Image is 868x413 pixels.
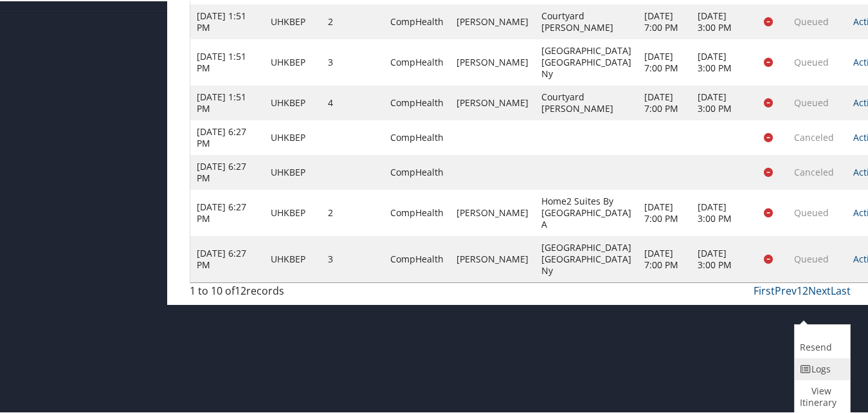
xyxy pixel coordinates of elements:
[808,282,831,297] a: Next
[190,119,264,154] td: [DATE] 6:27 PM
[321,188,384,235] td: 2
[831,282,851,297] a: Last
[794,95,829,107] span: Queued
[264,188,321,235] td: UHKBEP
[235,282,246,297] span: 12
[535,38,638,84] td: [GEOGRAPHIC_DATA] [GEOGRAPHIC_DATA] Ny
[775,282,797,297] a: Prev
[264,154,321,188] td: UHKBEP
[190,154,264,188] td: [DATE] 6:27 PM
[190,188,264,235] td: [DATE] 6:27 PM
[264,84,321,119] td: UHKBEP
[535,235,638,281] td: [GEOGRAPHIC_DATA] [GEOGRAPHIC_DATA] Ny
[190,38,264,84] td: [DATE] 1:51 PM
[797,282,802,297] a: 1
[384,188,450,235] td: CompHealth
[384,84,450,119] td: CompHealth
[691,3,745,38] td: [DATE] 3:00 PM
[535,84,638,119] td: Courtyard [PERSON_NAME]
[535,188,638,235] td: Home2 Suites By [GEOGRAPHIC_DATA] A
[321,38,384,84] td: 3
[638,235,691,281] td: [DATE] 7:00 PM
[794,55,829,67] span: Queued
[384,3,450,38] td: CompHealth
[691,188,745,235] td: [DATE] 3:00 PM
[638,84,691,119] td: [DATE] 7:00 PM
[190,84,264,119] td: [DATE] 1:51 PM
[794,252,829,264] span: Queued
[794,165,834,177] span: Canceled
[450,235,535,281] td: [PERSON_NAME]
[450,188,535,235] td: [PERSON_NAME]
[638,188,691,235] td: [DATE] 7:00 PM
[321,3,384,38] td: 2
[802,282,808,297] a: 2
[691,84,745,119] td: [DATE] 3:00 PM
[384,119,450,154] td: CompHealth
[264,119,321,154] td: UHKBEP
[795,324,847,357] a: Resend
[754,282,775,297] a: First
[691,235,745,281] td: [DATE] 3:00 PM
[321,84,384,119] td: 4
[794,205,829,217] span: Queued
[264,38,321,84] td: UHKBEP
[450,84,535,119] td: [PERSON_NAME]
[794,14,829,26] span: Queued
[190,235,264,281] td: [DATE] 6:27 PM
[264,3,321,38] td: UHKBEP
[384,235,450,281] td: CompHealth
[795,379,847,412] a: View Itinerary
[535,3,638,38] td: Courtyard [PERSON_NAME]
[384,154,450,188] td: CompHealth
[321,235,384,281] td: 3
[190,3,264,38] td: [DATE] 1:51 PM
[638,38,691,84] td: [DATE] 7:00 PM
[384,38,450,84] td: CompHealth
[795,357,847,379] a: Logs
[190,282,341,304] div: 1 to 10 of records
[638,3,691,38] td: [DATE] 7:00 PM
[450,38,535,84] td: [PERSON_NAME]
[691,38,745,84] td: [DATE] 3:00 PM
[450,3,535,38] td: [PERSON_NAME]
[264,235,321,281] td: UHKBEP
[794,130,834,142] span: Canceled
